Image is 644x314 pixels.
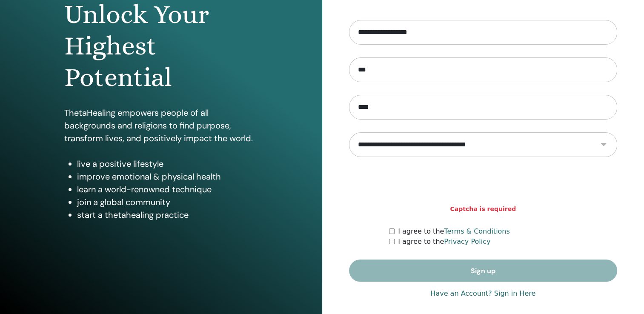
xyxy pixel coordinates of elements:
[398,237,490,247] label: I agree to the
[77,196,258,208] li: join a global community
[444,227,509,235] a: Terms & Conditions
[418,170,548,203] iframe: reCAPTCHA
[77,170,258,183] li: improve emotional & physical health
[430,288,535,299] a: Have an Account? Sign in Here
[77,208,258,221] li: start a thetahealing practice
[444,237,490,245] a: Privacy Policy
[77,157,258,170] li: live a positive lifestyle
[450,205,516,214] strong: Captcha is required
[398,226,510,237] label: I agree to the
[64,106,258,145] p: ThetaHealing empowers people of all backgrounds and religions to find purpose, transform lives, a...
[77,183,258,196] li: learn a world-renowned technique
